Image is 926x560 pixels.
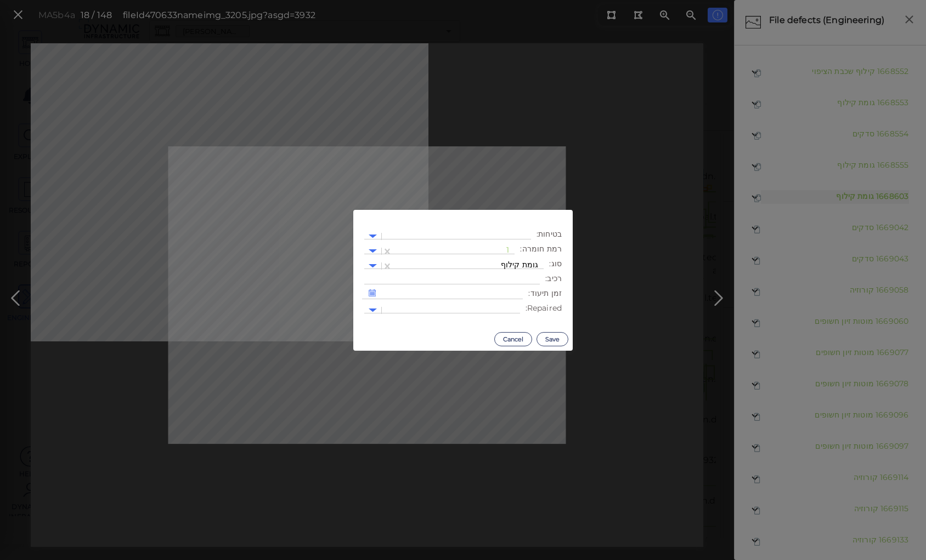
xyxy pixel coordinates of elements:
span: סוג : [549,258,562,270]
span: רמת חומרה : [520,243,562,255]
span: Repaired : [526,302,562,314]
span: רכיב : [545,273,562,284]
button: Cancel [494,332,532,346]
span: בטיחות : [537,228,562,240]
span: גומת קילוף [501,260,539,270]
button: Save [537,332,568,346]
span: זמן תיעוד : [528,288,562,299]
iframe: Chat [879,511,918,552]
span: 1 [506,245,509,255]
